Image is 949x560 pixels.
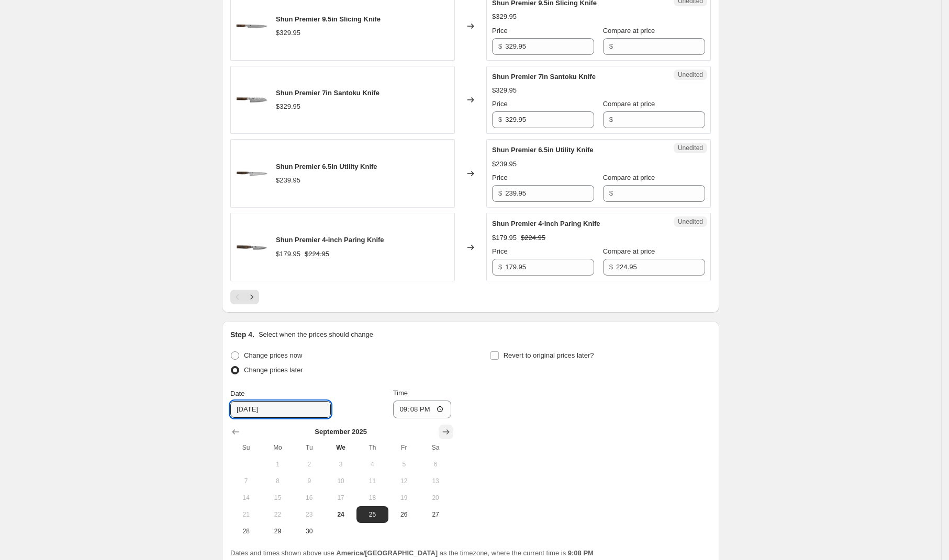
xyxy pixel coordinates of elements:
span: $ [498,189,502,197]
span: 5 [393,460,416,468]
div: $329.95 [492,85,517,96]
span: Shun Premier 7in Santoku Knife [492,73,596,81]
img: TDM0700-2_80x.jpg [236,232,267,263]
button: Friday September 19 2025 [388,489,420,506]
b: 9:08 PM [568,549,594,557]
span: Unedited [678,71,703,79]
button: Monday September 29 2025 [262,523,293,540]
nav: Pagination [230,290,259,304]
button: Monday September 8 2025 [262,473,293,489]
button: Next [244,290,259,304]
span: 13 [424,477,447,485]
span: Unedited [678,144,703,152]
span: $ [609,116,613,123]
span: 3 [329,460,352,468]
span: 25 [361,510,384,519]
span: 17 [329,494,352,502]
img: TDM0701-2_80x.jpg [236,158,267,189]
span: Fr [393,443,416,452]
span: Shun Premier 9.5in Slicing Knife [276,15,381,23]
button: Thursday September 25 2025 [356,506,388,523]
span: 26 [393,510,416,519]
span: Price [492,27,508,35]
button: Sunday September 14 2025 [230,489,262,506]
button: Wednesday September 17 2025 [325,489,356,506]
span: Price [492,174,508,181]
span: Price [492,100,508,108]
div: $179.95 [276,249,300,259]
button: Friday September 26 2025 [388,506,420,523]
span: 9 [298,477,321,485]
span: $ [609,189,613,197]
span: 30 [298,527,321,535]
button: Wednesday September 10 2025 [325,473,356,489]
span: Compare at price [603,247,655,255]
button: Saturday September 20 2025 [420,489,451,506]
button: Sunday September 28 2025 [230,523,262,540]
span: 28 [235,527,258,535]
strike: $224.95 [305,249,329,259]
th: Sunday [230,439,262,456]
span: 7 [235,477,258,485]
span: Compare at price [603,27,655,35]
span: 10 [329,477,352,485]
span: 2 [298,460,321,468]
th: Saturday [420,439,451,456]
span: Dates and times shown above use as the timezone, where the current time is [230,549,594,557]
span: Shun Premier 6.5in Utility Knife [492,146,594,154]
span: 4 [361,460,384,468]
span: Th [361,443,384,452]
div: $329.95 [276,28,300,38]
span: 20 [424,494,447,502]
span: 11 [361,477,384,485]
div: $239.95 [276,175,300,186]
button: Monday September 15 2025 [262,489,293,506]
span: Tu [298,443,321,452]
span: Shun Premier 4-inch Paring Knife [276,236,384,244]
p: Select when the prices should change [259,329,373,340]
span: Shun Premier 6.5in Utility Knife [276,163,377,170]
span: 19 [393,494,416,502]
th: Wednesday [325,439,356,456]
span: 15 [266,494,289,502]
button: Tuesday September 16 2025 [294,489,325,506]
th: Friday [388,439,420,456]
button: Thursday September 4 2025 [356,456,388,473]
span: 18 [361,494,384,502]
button: Monday September 1 2025 [262,456,293,473]
button: Saturday September 13 2025 [420,473,451,489]
span: 24 [329,510,352,519]
span: 12 [393,477,416,485]
button: Show previous month, August 2025 [228,425,243,439]
span: Compare at price [603,174,655,181]
b: America/[GEOGRAPHIC_DATA] [336,549,438,557]
span: 23 [298,510,321,519]
span: Price [492,247,508,255]
span: 21 [235,510,258,519]
button: Friday September 12 2025 [388,473,420,489]
div: $179.95 [492,233,517,243]
div: $239.95 [492,159,517,169]
button: Tuesday September 30 2025 [294,523,325,540]
th: Thursday [356,439,388,456]
span: 22 [266,510,289,519]
span: Shun Premier 7in Santoku Knife [276,89,379,97]
span: Change prices now [244,351,302,359]
button: Tuesday September 9 2025 [294,473,325,489]
button: Today Wednesday September 24 2025 [325,506,356,523]
img: TDM0704-2_80x.jpg [236,10,267,42]
button: Monday September 22 2025 [262,506,293,523]
span: 6 [424,460,447,468]
span: 27 [424,510,447,519]
button: Sunday September 7 2025 [230,473,262,489]
span: $ [609,42,613,50]
button: Show next month, October 2025 [439,425,453,439]
span: 1 [266,460,289,468]
span: Sa [424,443,447,452]
span: Change prices later [244,366,303,374]
h2: Step 4. [230,329,254,340]
button: Wednesday September 3 2025 [325,456,356,473]
button: Sunday September 21 2025 [230,506,262,523]
span: $ [498,42,502,50]
th: Monday [262,439,293,456]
